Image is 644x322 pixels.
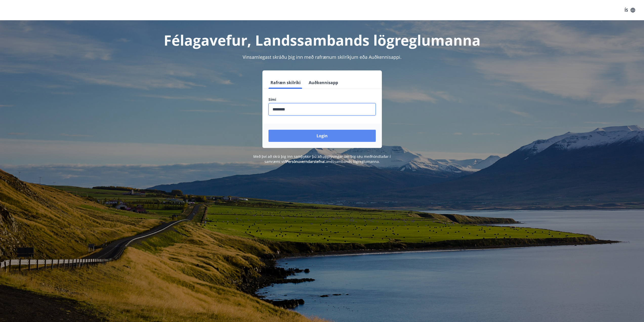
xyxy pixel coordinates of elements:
h1: Félagavefur, Landssambands lögreglumanna [146,30,498,50]
label: Sími [268,97,376,102]
span: Með því að skrá þig inn samþykkir þú að upplýsingar um þig séu meðhöndlaðar í samræmi við Landssa... [253,154,391,164]
a: Persónuverndarstefna [286,159,324,164]
button: Auðkennisapp [307,77,340,89]
button: ÍS [622,6,638,15]
span: Vinsamlegast skráðu þig inn með rafrænum skilríkjum eða Auðkennisappi. [243,54,402,60]
button: Login [268,130,376,142]
button: Rafræn skilríki [268,77,303,89]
